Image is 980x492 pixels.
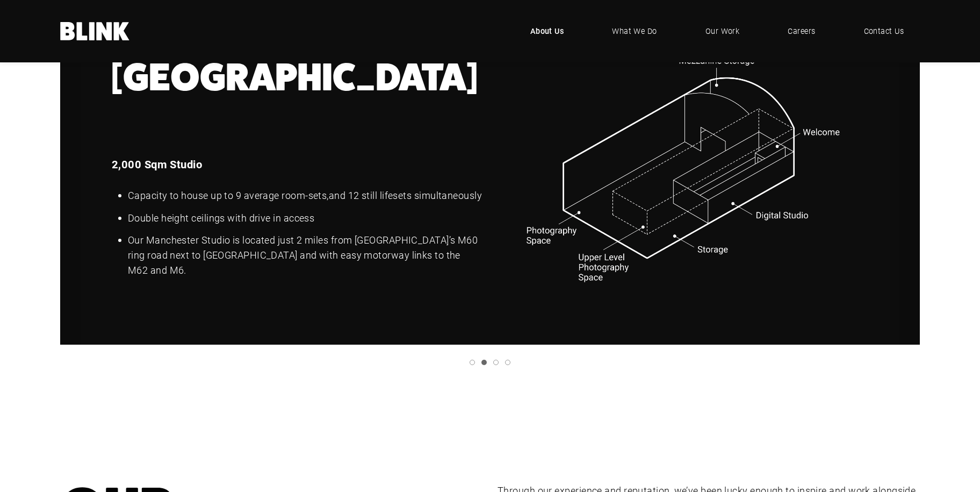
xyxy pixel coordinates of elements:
[112,188,482,203] li: Capacity to house up to 9 average room-sets, sets simultaneously
[596,15,673,47] a: What We Do
[864,25,904,37] span: Contact Us
[498,46,868,293] img: Manchester
[112,61,482,95] h1: [GEOGRAPHIC_DATA]
[689,15,756,47] a: Our Work
[60,22,130,40] a: Home
[112,233,482,279] li: Our Manchester Studio is located just 2 miles from [GEOGRAPHIC_DATA]’s M60 ring road next to [GEO...
[612,25,657,37] span: What We Do
[112,211,482,226] li: Double height ceilings with drive in access
[848,15,920,47] a: Contact Us
[530,25,564,37] span: About Us
[493,360,499,365] a: Slide 3
[481,360,487,365] a: Slide 2
[772,15,831,47] a: Careers
[705,25,740,37] span: Our Work
[505,360,510,365] a: Slide 4
[470,360,475,365] a: Slide 1
[329,189,393,202] nobr: and 12 still life
[112,156,482,173] h3: 2,000 Sqm Studio
[788,25,815,37] span: Careers
[514,15,580,47] a: About Us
